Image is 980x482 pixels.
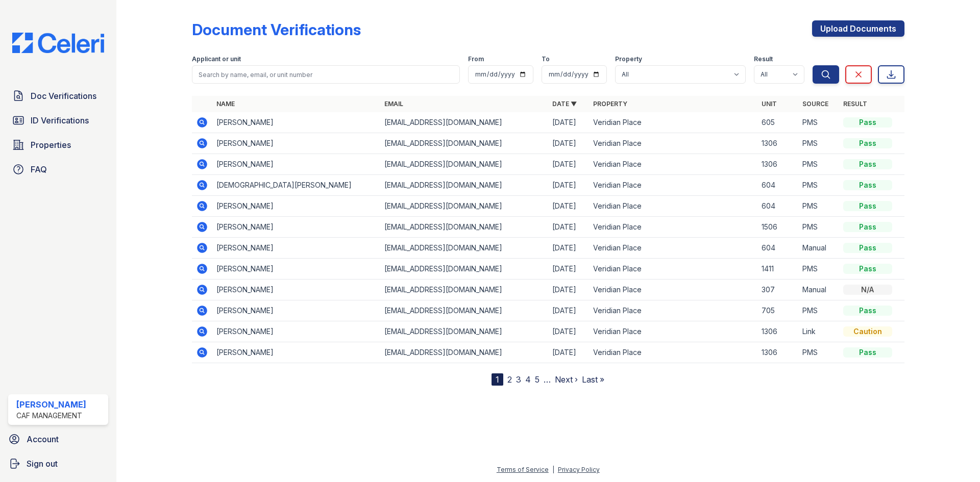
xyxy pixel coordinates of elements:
td: [EMAIL_ADDRESS][DOMAIN_NAME] [380,321,548,342]
a: Email [384,100,403,108]
td: 604 [757,175,798,196]
a: Sign out [4,453,112,474]
label: To [542,55,550,63]
td: PMS [798,112,839,133]
td: [DATE] [548,175,589,196]
td: [DATE] [548,342,589,363]
a: Privacy Policy [558,466,600,473]
td: Veridian Place [589,175,757,196]
span: Properties [31,139,71,151]
div: Pass [843,306,892,316]
td: Veridian Place [589,300,757,321]
div: Caution [843,326,892,337]
td: [PERSON_NAME] [212,259,380,280]
a: Doc Verifications [8,86,108,106]
a: Upload Documents [812,20,904,37]
a: Account [4,429,112,449]
a: Result [843,100,867,108]
a: Last » [582,374,604,385]
td: [EMAIL_ADDRESS][DOMAIN_NAME] [380,342,548,363]
td: Veridian Place [589,342,757,363]
td: [EMAIL_ADDRESS][DOMAIN_NAME] [380,112,548,133]
td: [PERSON_NAME] [212,217,380,238]
td: 604 [757,238,798,259]
td: [PERSON_NAME] [212,321,380,342]
span: Account [27,433,59,445]
a: 4 [525,374,531,385]
span: Sign out [27,458,58,470]
td: 605 [757,112,798,133]
td: [EMAIL_ADDRESS][DOMAIN_NAME] [380,217,548,238]
label: Result [754,55,773,63]
td: [EMAIL_ADDRESS][DOMAIN_NAME] [380,300,548,321]
div: [PERSON_NAME] [16,398,86,411]
td: [DATE] [548,154,589,175]
a: ID Verifications [8,110,108,131]
td: PMS [798,175,839,196]
td: 1306 [757,133,798,154]
div: Pass [843,201,892,211]
td: Veridian Place [589,238,757,259]
td: Veridian Place [589,133,757,154]
td: PMS [798,196,839,217]
td: [EMAIL_ADDRESS][DOMAIN_NAME] [380,280,548,300]
td: 307 [757,280,798,300]
td: [PERSON_NAME] [212,280,380,300]
td: [PERSON_NAME] [212,342,380,363]
td: [EMAIL_ADDRESS][DOMAIN_NAME] [380,133,548,154]
a: FAQ [8,159,108,180]
td: [EMAIL_ADDRESS][DOMAIN_NAME] [380,238,548,259]
a: Source [802,100,828,108]
td: 1506 [757,217,798,238]
td: [PERSON_NAME] [212,196,380,217]
span: … [544,373,551,386]
td: [PERSON_NAME] [212,133,380,154]
td: Veridian Place [589,259,757,280]
a: Unit [762,100,777,108]
td: [EMAIL_ADDRESS][DOMAIN_NAME] [380,259,548,280]
td: [DATE] [548,238,589,259]
div: Pass [843,138,892,148]
td: Veridian Place [589,154,757,175]
img: CE_Logo_Blue-a8612792a0a2168367f1c8372b55b34899dd931a85d93a1a3d3e32e68fde9ad4.png [4,33,112,53]
label: From [468,55,484,63]
div: Pass [843,347,892,358]
td: Manual [798,280,839,300]
td: [DATE] [548,196,589,217]
td: PMS [798,154,839,175]
td: [PERSON_NAME] [212,300,380,321]
div: Pass [843,243,892,253]
a: Property [593,100,627,108]
label: Property [615,55,642,63]
td: [DATE] [548,321,589,342]
td: PMS [798,259,839,280]
td: [DATE] [548,133,589,154]
span: ID Verifications [31,114,89,126]
td: PMS [798,133,839,154]
td: [EMAIL_ADDRESS][DOMAIN_NAME] [380,196,548,217]
td: Veridian Place [589,321,757,342]
span: Doc Verifications [31,90,96,102]
td: Manual [798,238,839,259]
div: Pass [843,159,892,169]
td: 1306 [757,154,798,175]
td: Veridian Place [589,112,757,133]
td: 1306 [757,342,798,363]
div: Document Verifications [192,20,361,39]
div: N/A [843,285,892,295]
td: Veridian Place [589,196,757,217]
td: PMS [798,300,839,321]
td: [PERSON_NAME] [212,238,380,259]
td: [DATE] [548,217,589,238]
td: Veridian Place [589,217,757,238]
a: Terms of Service [497,466,549,473]
td: [PERSON_NAME] [212,154,380,175]
div: Pass [843,222,892,232]
div: Pass [843,117,892,128]
div: Pass [843,180,892,190]
td: [DEMOGRAPHIC_DATA][PERSON_NAME] [212,175,380,196]
td: [DATE] [548,112,589,133]
td: [DATE] [548,259,589,280]
span: FAQ [31,163,47,175]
